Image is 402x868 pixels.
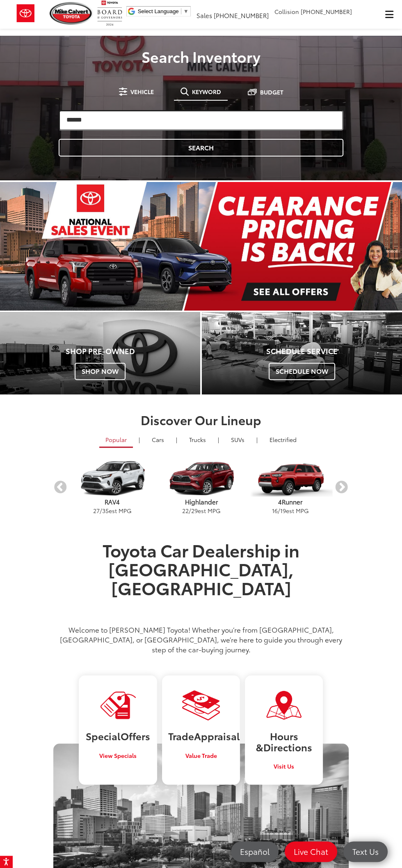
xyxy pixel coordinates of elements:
span: 27 [93,507,100,515]
span: Shop Now [75,363,126,380]
li: | [254,435,260,444]
span: 29 [191,507,198,515]
span: ▼ [183,8,189,14]
span: Live Chat [290,846,332,856]
button: Previous [53,480,68,495]
h4: Shop Pre-Owned [6,347,194,355]
span: View Specials [99,751,137,760]
li: | [216,435,221,444]
div: Toyota [202,312,402,394]
span: 19 [280,507,286,515]
h3: Special Offers [85,730,151,741]
span: 35 [102,507,109,515]
p: Welcome to [PERSON_NAME] Toyota! Whether you’re from [GEOGRAPHIC_DATA], [GEOGRAPHIC_DATA], or [GE... [53,624,349,654]
img: Visit Our Dealership [265,690,303,721]
li: | [174,435,179,444]
h4: Schedule Service [208,347,396,355]
span: [PHONE_NUMBER] [214,11,269,20]
h3: Trade Appraisal [168,730,234,741]
h1: Toyota Car Dealership in [GEOGRAPHIC_DATA], [GEOGRAPHIC_DATA] [53,540,349,616]
p: 4Runner [246,497,335,506]
span: [PHONE_NUMBER] [301,7,352,16]
a: SpecialOffers View Specials [79,675,157,785]
span: Select Language [138,8,179,14]
p: Highlander [157,497,246,506]
p: / est MPG [246,507,335,515]
span: 16 [272,507,278,515]
span: Budget [260,89,283,95]
a: Live Chat [285,841,337,862]
img: Visit Our Dealership [182,690,220,721]
a: Electrified [263,433,303,447]
p: RAV4 [68,497,157,506]
img: Toyota 4Runner [248,460,332,497]
h2: Discover Our Lineup [53,413,349,426]
img: Toyota Highlander [159,460,243,497]
button: Next [334,480,349,495]
span: Vehicle [130,89,154,94]
a: Español [231,841,279,862]
span: Español [236,846,274,856]
a: Text Us [343,841,388,862]
span: 22 [182,507,189,515]
span: Sales [196,11,212,20]
img: Visit Our Dealership [99,690,137,721]
a: Select Language​ [138,8,189,14]
h3: Search Inventory [6,48,396,64]
li: | [137,435,142,444]
a: Hours &Directions Visit Us [245,675,323,785]
img: Mike Calvert Toyota [50,2,93,25]
span: Visit Us [274,762,294,770]
a: Popular [99,433,133,448]
a: Trucks [183,433,212,447]
a: TradeAppraisal Value Trade [162,675,240,785]
a: Cars [146,433,170,447]
p: / est MPG [157,507,246,515]
p: / est MPG [68,507,157,515]
img: Toyota RAV4 [70,460,154,497]
aside: carousel [53,454,349,522]
span: Keyword [192,89,221,94]
span: Schedule Now [269,363,335,380]
h3: Hours & Directions [251,730,317,752]
span: Text Us [348,846,383,856]
a: Schedule Service Schedule Now [202,312,402,394]
a: SUVs [225,433,251,447]
a: Search [59,139,343,157]
span: Collision [274,7,299,16]
span: Value Trade [185,751,217,760]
